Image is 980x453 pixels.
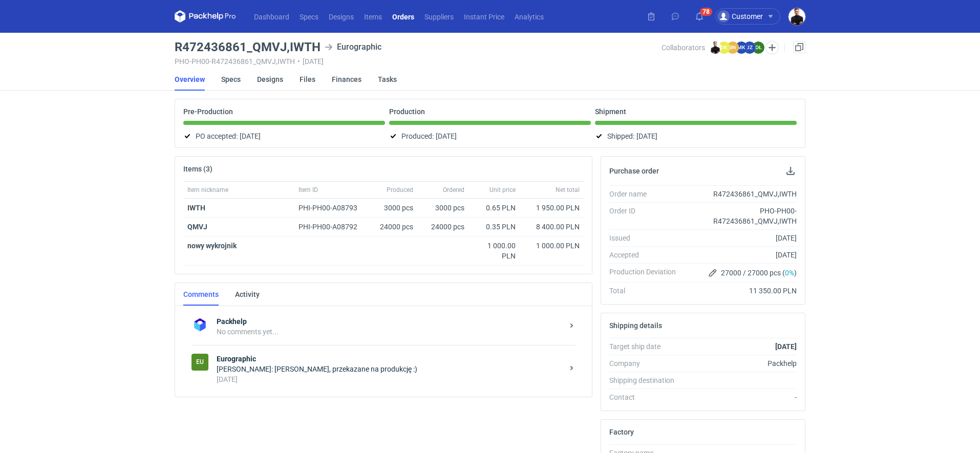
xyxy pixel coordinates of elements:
[187,242,237,250] strong: nowy wykrojnik
[684,233,797,243] div: [DATE]
[684,189,797,199] div: R472436861_QMVJ,IWTH
[609,250,684,260] div: Accepted
[299,186,318,194] span: Item ID
[436,130,457,142] span: [DATE]
[789,8,805,25] img: Tomasz Kubiak
[187,204,205,212] a: IWTH
[187,186,228,194] span: Item nickname
[389,130,591,142] div: Produced:
[191,354,208,371] figcaption: Eu
[609,167,659,175] h2: Purchase order
[609,428,634,436] h2: Factory
[175,41,321,53] h3: R472436861_QMVJ,IWTH
[609,233,684,243] div: Issued
[684,392,797,402] div: -
[721,268,797,278] span: 27000 / 27000 pcs ( )
[707,267,719,279] button: Edit production Deviation
[300,68,315,91] a: Files
[524,222,580,232] div: 8 400.00 PLN
[765,41,779,54] button: Edit collaborators
[371,218,417,236] div: 24000 pcs
[684,250,797,260] div: [DATE]
[684,286,797,296] div: 11 350.00 PLN
[662,44,705,52] span: Collaborators
[785,269,794,277] span: 0%
[609,341,684,352] div: Target ship date
[217,327,563,337] div: No comments yet...
[378,68,397,91] a: Tasks
[183,165,212,173] h2: Items (3)
[609,267,684,279] div: Production Deviation
[784,165,797,177] button: Download PO
[718,41,730,54] figcaption: DK
[556,186,580,194] span: Net total
[417,199,468,218] div: 3000 pcs
[217,354,563,364] strong: Eurographic
[595,107,626,116] p: Shipment
[217,316,563,327] strong: Packhelp
[183,283,219,306] a: Comments
[183,107,233,116] p: Pre-Production
[324,10,359,23] a: Designs
[473,203,516,213] div: 0.65 PLN
[419,10,459,23] a: Suppliers
[609,206,684,226] div: Order ID
[524,203,580,213] div: 1 950.00 PLN
[793,41,805,53] a: Duplicate
[609,286,684,296] div: Total
[389,107,425,116] p: Production
[257,68,283,91] a: Designs
[636,130,657,142] span: [DATE]
[183,130,385,142] div: PO accepted:
[299,222,367,232] div: PHI-PH00-A08792
[609,321,662,330] h2: Shipping details
[297,57,300,66] span: •
[609,358,684,369] div: Company
[443,186,464,194] span: Ordered
[609,375,684,385] div: Shipping destination
[609,392,684,402] div: Contact
[752,41,764,54] figcaption: OŁ
[235,283,260,306] a: Activity
[735,41,748,54] figcaption: MK
[473,222,516,232] div: 0.35 PLN
[727,41,739,54] figcaption: BN
[175,57,662,66] div: PHO-PH00-R472436861_QMVJ,IWTH [DATE]
[217,374,563,384] div: [DATE]
[509,10,549,23] a: Analytics
[595,130,797,142] div: Shipped:
[473,241,516,261] div: 1 000.00 PLN
[187,223,207,231] strong: QMVJ
[417,218,468,236] div: 24000 pcs
[299,203,367,213] div: PHI-PH00-A08793
[191,316,208,333] img: Packhelp
[743,41,756,54] figcaption: JZ
[387,10,419,23] a: Orders
[249,10,294,23] a: Dashboard
[221,68,241,91] a: Specs
[191,354,208,371] div: Eurographic
[175,10,236,23] svg: Packhelp Pro
[217,364,563,374] div: [PERSON_NAME]: [PERSON_NAME], przekazane na produkcję :)
[359,10,387,23] a: Items
[715,8,789,25] button: Customer
[684,206,797,226] div: PHO-PH00-R472436861_QMVJ,IWTH
[175,68,205,91] a: Overview
[691,8,708,25] button: 78
[709,41,721,54] img: Tomasz Kubiak
[325,41,381,53] div: Eurographic
[332,68,361,91] a: Finances
[387,186,413,194] span: Produced
[371,199,417,218] div: 3000 pcs
[459,10,509,23] a: Instant Price
[524,241,580,251] div: 1 000.00 PLN
[294,10,324,23] a: Specs
[240,130,261,142] span: [DATE]
[684,358,797,369] div: Packhelp
[609,189,684,199] div: Order name
[717,10,763,23] div: Customer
